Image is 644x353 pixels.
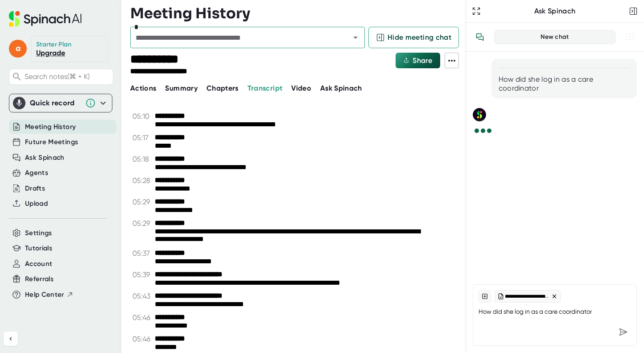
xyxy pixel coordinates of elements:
span: 05:29 [132,219,153,228]
button: Account [25,259,52,269]
button: View conversation history [471,28,489,46]
span: 05:43 [132,292,153,300]
button: Open [349,31,362,44]
button: Tutorials [25,243,52,253]
button: Ask Spinach [25,153,65,163]
button: Close conversation sidebar [627,5,640,17]
button: Drafts [25,183,45,194]
button: Summary [165,83,197,94]
button: Actions [130,83,156,94]
button: Expand to Ask Spinach page [470,5,483,17]
a: Upgrade [36,49,65,57]
span: Actions [130,84,156,92]
button: Referrals [25,274,54,284]
span: Video [291,84,311,92]
span: a [9,40,27,58]
span: 05:39 [132,270,153,279]
button: Transcript [248,83,283,94]
div: Starter Plan [36,41,72,49]
span: 05:10 [132,112,153,120]
span: Help Center [25,290,64,300]
button: Video [291,83,311,94]
span: 05:46 [132,313,153,322]
button: Future Meetings [25,137,78,147]
span: 05:17 [132,133,153,142]
span: Search notes (⌘ + K) [25,72,111,81]
span: Chapters [206,84,239,92]
button: Settings [25,228,52,238]
div: Send message [615,324,631,340]
button: Help Center [25,290,74,300]
span: 05:28 [132,176,153,185]
span: 05:29 [132,198,153,206]
button: Collapse sidebar [4,332,18,346]
button: Hide meeting chat [368,27,459,48]
button: Agents [25,168,48,178]
span: 05:37 [132,249,153,257]
div: New chat [500,33,610,41]
h3: Meeting History [130,5,250,22]
button: Share [396,53,440,68]
div: Ask Spinach [483,7,627,16]
span: Hide meeting chat [388,32,451,43]
button: Meeting History [25,122,76,132]
button: Chapters [206,83,239,94]
button: Upload [25,199,48,209]
span: Share [413,56,432,65]
button: Ask Spinach [320,83,362,94]
span: 05:18 [132,155,153,163]
span: Summary [165,84,197,92]
span: Ask Spinach [320,84,362,92]
div: Quick record [13,94,108,112]
span: Transcript [248,84,283,92]
div: Quick record [30,99,81,108]
div: How did she log in as a care coordinator [499,75,630,93]
span: 05:46 [132,335,153,343]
